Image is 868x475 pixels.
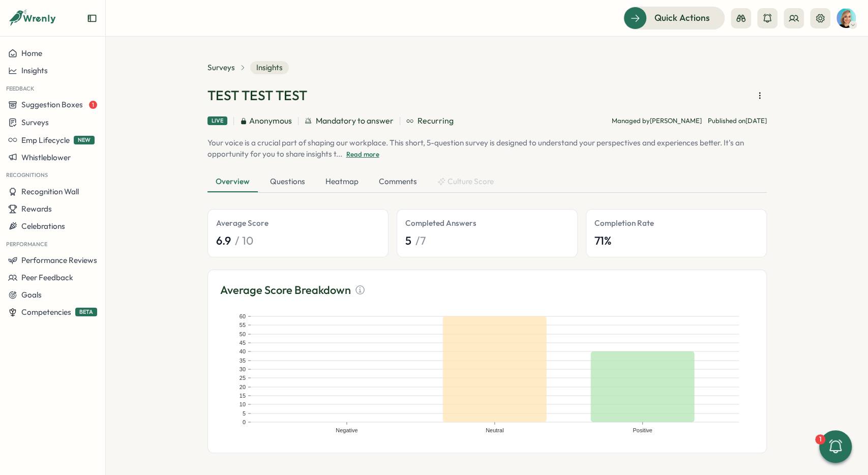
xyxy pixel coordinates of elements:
[21,273,73,282] span: Peer Feedback
[336,427,357,433] text: Negative
[819,430,852,463] button: 1
[239,366,245,372] text: 30
[220,282,351,298] h3: Average Score Breakdown
[207,86,307,104] h1: TEST TEST TEST
[239,401,245,407] text: 10
[242,419,245,425] text: 0
[21,255,97,265] span: Performance Reviews
[87,13,97,23] button: Expand sidebar
[654,11,710,24] span: Quick Actions
[239,358,245,364] text: 35
[316,114,394,127] span: Mandatory to answer
[250,61,289,74] span: Insights
[249,114,292,127] span: Anonymous
[405,218,569,229] h3: Completed Answers
[317,172,367,192] div: Heatmap
[242,410,245,417] text: 5
[815,434,825,444] div: 1
[708,116,767,126] p: Published on
[21,117,49,127] span: Surveys
[415,233,426,249] p: / 7
[594,233,758,249] p: 71 %
[21,135,70,145] span: Emp Lifecycle
[207,116,227,125] div: Live
[216,233,231,249] p: 6.9
[21,204,52,214] span: Rewards
[262,172,313,192] div: Questions
[342,150,379,159] button: Read more
[89,101,97,109] span: 1
[21,307,71,317] span: Competencies
[21,153,71,162] span: Whistleblower
[650,116,702,125] span: [PERSON_NAME]
[207,172,258,192] div: Overview
[239,340,245,346] text: 45
[405,233,411,249] p: 5
[21,187,79,196] span: Recognition Wall
[623,7,725,29] button: Quick Actions
[21,66,48,75] span: Insights
[21,290,42,300] span: Goals
[417,114,454,127] span: Recurring
[371,172,425,192] div: Comments
[486,427,503,433] text: Neutral
[75,308,97,316] span: BETA
[239,313,245,319] text: 60
[633,427,652,433] text: Positive
[21,221,65,231] span: Celebrations
[235,233,253,249] p: / 10
[612,116,702,126] p: Managed by
[239,375,245,381] text: 25
[239,322,245,328] text: 55
[239,393,245,399] text: 15
[207,62,235,73] a: Surveys
[207,137,767,160] div: Your voice is a crucial part of shaping our workplace. This short, 5-question survey is designed ...
[594,218,758,229] h3: Completion Rate
[216,218,380,229] h3: Average Score
[745,116,767,125] span: [DATE]
[21,48,42,58] span: Home
[21,100,83,109] span: Suggestion Boxes
[239,348,245,354] text: 40
[74,136,95,144] span: NEW
[239,331,245,337] text: 50
[239,384,245,390] text: 20
[836,9,856,28] img: Sarah Sohnle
